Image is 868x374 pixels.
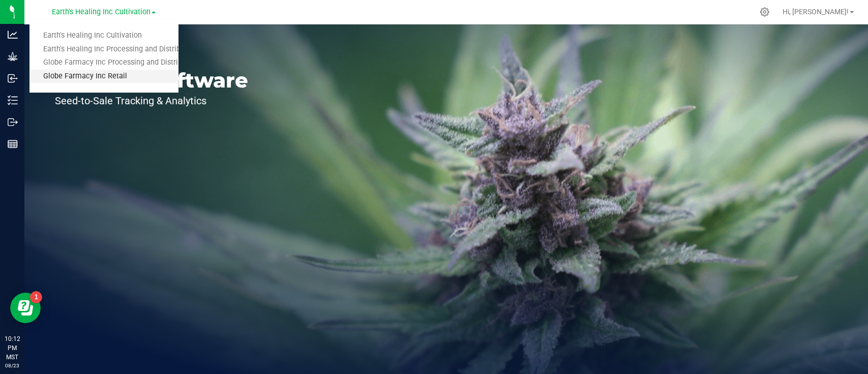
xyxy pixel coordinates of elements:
p: 10:12 PM MST [5,334,20,362]
inline-svg: Inbound [8,73,18,83]
a: Earth's Healing Inc Cultivation [29,29,178,43]
a: Earth's Healing Inc Processing and Distribution [29,43,178,56]
inline-svg: Inventory [8,95,18,105]
span: Hi, [PERSON_NAME]! [783,8,849,16]
a: Globe Farmacy Inc Processing and Distribution [29,56,178,70]
iframe: Resource center unread badge [30,291,42,303]
p: Seed-to-Sale Tracking & Analytics [55,96,248,106]
a: Globe Farmacy Inc Retail [29,70,178,83]
inline-svg: Reports [8,139,18,149]
p: 08/23 [5,362,20,369]
inline-svg: Grow [8,51,18,62]
span: Earth's Healing Inc Cultivation [52,8,151,16]
div: Manage settings [758,7,771,17]
inline-svg: Outbound [8,117,18,127]
inline-svg: Analytics [8,30,18,40]
iframe: Resource center [10,293,41,323]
